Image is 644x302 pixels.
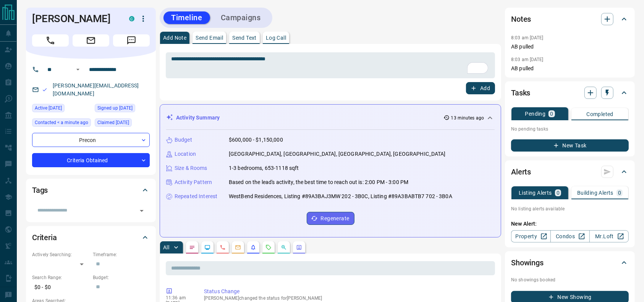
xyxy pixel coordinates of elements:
[511,230,550,242] a: Property
[175,136,192,144] p: Budget
[32,13,118,25] h1: [PERSON_NAME]
[296,244,302,250] svg: Agent Actions
[229,136,283,144] p: $600,000 - $1,150,000
[577,190,613,195] p: Building Alerts
[32,184,48,196] h2: Tags
[281,244,287,250] svg: Opportunities
[511,84,629,102] div: Tasks
[511,10,629,28] div: Notes
[618,190,621,195] p: 0
[511,257,544,269] h2: Showings
[32,251,89,258] p: Actively Searching:
[95,104,150,115] div: Fri Aug 08 2025
[93,274,150,281] p: Budget:
[32,133,150,147] div: Precon
[175,164,207,172] p: Size & Rooms
[511,254,629,272] div: Showings
[229,164,299,172] p: 1-3 bedrooms, 653-1118 sqft
[166,295,193,300] p: 11:36 am
[32,104,91,115] div: Sat Aug 09 2025
[73,65,83,74] button: Open
[511,220,629,228] p: New Alert:
[32,118,91,129] div: Tue Aug 12 2025
[35,119,88,126] span: Contacted < a minute ago
[451,115,484,121] p: 13 minutes ago
[196,35,223,40] p: Send Email
[113,34,150,47] span: Message
[511,123,629,135] p: No pending tasks
[163,11,210,24] button: Timeline
[466,82,495,94] button: Add
[73,34,109,47] span: Email
[550,230,590,242] a: Condos
[32,34,69,47] span: Call
[53,82,139,97] a: [PERSON_NAME][EMAIL_ADDRESS][DOMAIN_NAME]
[511,57,544,62] p: 8:03 am [DATE]
[550,111,553,116] p: 0
[525,111,546,116] p: Pending
[511,43,629,51] p: AB pulled
[511,205,629,212] p: No listing alerts available
[229,178,408,186] p: Based on the lead's activity, the best time to reach out is: 2:00 PM - 3:00 PM
[519,190,552,195] p: Listing Alerts
[32,181,150,199] div: Tags
[95,118,150,129] div: Sat Aug 09 2025
[32,274,89,281] p: Search Range:
[232,35,257,40] p: Send Text
[189,244,195,250] svg: Notes
[163,245,169,250] p: All
[32,153,150,167] div: Criteria Obtained
[557,190,560,195] p: 0
[129,16,134,21] div: condos.ca
[204,296,492,301] p: [PERSON_NAME] changed the status for [PERSON_NAME]
[163,35,186,40] p: Add Note
[171,56,490,75] textarea: To enrich screen reader interactions, please activate Accessibility in Grammarly extension settings
[213,11,269,24] button: Campaigns
[204,287,492,296] p: Status Change
[204,244,210,250] svg: Lead Browsing Activity
[511,65,629,73] p: AB pulled
[229,150,446,158] p: [GEOGRAPHIC_DATA], [GEOGRAPHIC_DATA], [GEOGRAPHIC_DATA], [GEOGRAPHIC_DATA]
[235,244,241,250] svg: Emails
[166,111,495,125] div: Activity Summary13 minutes ago
[220,244,226,250] svg: Calls
[136,205,147,216] button: Open
[93,251,150,258] p: Timeframe:
[511,276,629,283] p: No showings booked
[32,228,150,247] div: Criteria
[511,166,531,178] h2: Alerts
[32,231,57,244] h2: Criteria
[511,13,531,25] h2: Notes
[265,244,272,250] svg: Requests
[97,119,129,126] span: Claimed [DATE]
[176,114,220,122] p: Activity Summary
[511,139,629,152] button: New Task
[511,87,530,99] h2: Tasks
[35,104,62,112] span: Active [DATE]
[511,163,629,181] div: Alerts
[97,104,133,112] span: Signed up [DATE]
[175,178,212,186] p: Activity Pattern
[586,111,613,117] p: Completed
[266,35,286,40] p: Log Call
[589,230,629,242] a: Mr.Loft
[229,192,452,200] p: WestBend Residences, Listing #89A3BAJ3MW 202 - 3B0C, Listing #89A3BABTB7 702 - 3B0A
[32,281,89,294] p: $0 - $0
[307,212,354,225] button: Regenerate
[175,192,217,200] p: Repeated Interest
[42,87,47,92] svg: Email Valid
[511,35,544,40] p: 8:03 am [DATE]
[250,244,256,250] svg: Listing Alerts
[175,150,196,158] p: Location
